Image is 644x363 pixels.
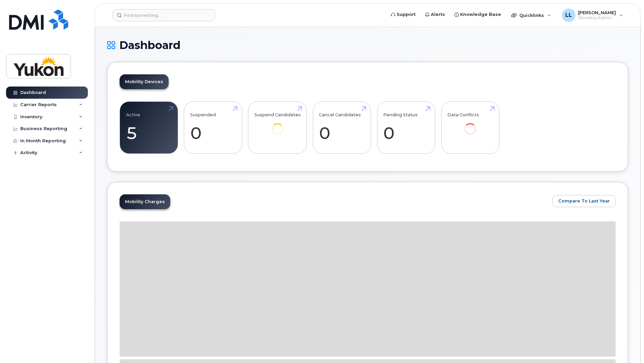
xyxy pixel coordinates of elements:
a: Cancel Candidates 0 [319,105,365,150]
span: Compare To Last Year [558,198,610,204]
a: Mobility Charges [120,194,170,209]
a: Active 5 [126,105,172,150]
h1: Dashboard [107,39,628,51]
a: Mobility Devices [120,74,169,89]
a: Pending Status 0 [383,105,429,150]
a: Data Conflicts [447,105,493,144]
button: Compare To Last Year [552,195,616,207]
a: Suspend Candidates [254,105,301,144]
a: Suspended 0 [190,105,236,150]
